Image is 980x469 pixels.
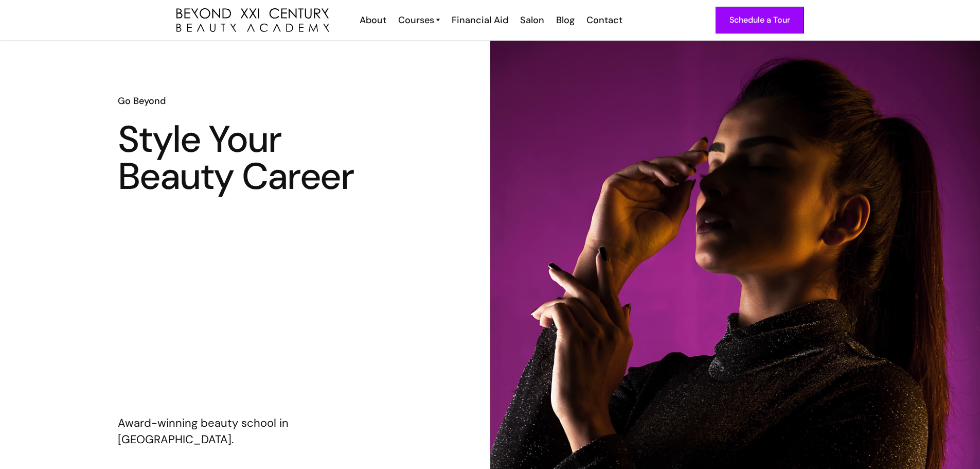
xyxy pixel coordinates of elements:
div: Salon [520,13,544,27]
a: Schedule a Tour [716,7,804,33]
a: Contact [580,13,628,27]
div: Contact [586,13,622,27]
a: Courses [398,13,440,27]
a: Financial Aid [445,13,513,27]
div: Courses [398,13,434,27]
a: Blog [549,13,580,27]
p: Award-winning beauty school in [GEOGRAPHIC_DATA]. [118,415,372,448]
a: home [176,8,329,32]
div: Schedule a Tour [729,13,790,27]
a: About [353,13,391,27]
h6: Go Beyond [118,94,372,108]
a: Salon [513,13,549,27]
div: Financial Aid [452,13,508,27]
img: beyond 21st century beauty academy logo [176,8,329,32]
div: Blog [556,13,575,27]
h1: Style Your Beauty Career [118,121,372,195]
div: About [360,13,386,27]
